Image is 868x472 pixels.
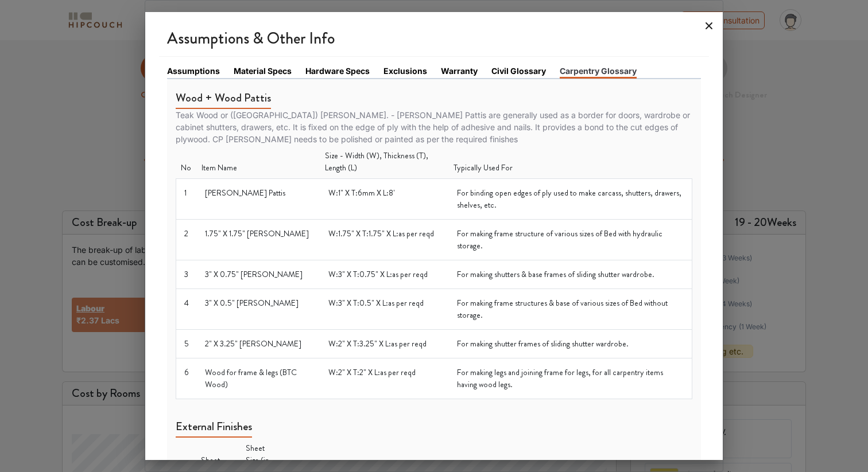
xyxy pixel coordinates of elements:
td: 1 [176,179,197,220]
td: 4 [176,289,197,330]
td: For making shutters & base frames of sliding shutter wardrobe. [449,260,692,289]
th: Size - Width (W), Thickness (T), Length (L) [320,145,449,179]
td: 2" X 3.25" [PERSON_NAME] [197,330,320,358]
a: Exclusions [383,65,427,77]
td: 3" X 0.75" [PERSON_NAME] [197,260,320,289]
td: [PERSON_NAME] Pattis [197,179,320,220]
a: Hardware Specs [305,65,370,77]
td: W:3" X T:0.75" X L:as per reqd [320,260,449,289]
a: Civil Glossary [491,65,546,77]
td: 5 [176,330,197,358]
a: Warranty [441,65,478,77]
td: For making frame structures & base of various sizes of Bed without storage. [449,289,692,330]
td: W:2" X T:3.25" X L:as per reqd [320,330,449,358]
td: 6 [176,358,197,399]
td: For binding open edges of ply used to make carcass, shutters, drawers, shelves, etc. [449,179,692,220]
td: 1.75" X 1.75" [PERSON_NAME] [197,220,320,260]
a: Assumptions [167,65,220,77]
h5: Wood + Wood Pattis [176,91,271,109]
td: 3" X 0.5" [PERSON_NAME] [197,289,320,330]
th: No [176,145,197,179]
th: Item Name [197,145,320,179]
td: 3 [176,260,197,289]
th: Typically Used For [449,145,692,179]
td: For making shutter frames of sliding shutter wardrobe. [449,330,692,358]
p: Teak Wood or ([GEOGRAPHIC_DATA]) [PERSON_NAME]. - [PERSON_NAME] Pattis are generally used as a bo... [176,109,692,145]
td: W:3" X T:0.5" X L:as per reqd [320,289,449,330]
td: For making frame structure of various sizes of Bed with hydraulic storage. [449,220,692,260]
a: Carpentry Glossary [560,65,637,79]
td: W:1.75" X T:1.75" X L:as per reqd [320,220,449,260]
h5: External Finishes [176,420,252,438]
td: W:2" X T:2" X L:as per reqd [320,358,449,399]
a: Material Specs [234,65,292,77]
td: For making legs and joining frame for legs, for all carpentry items having wood legs. [449,358,692,399]
td: 2 [176,220,197,260]
td: W:1" X T:6mm X L:8' [320,179,449,220]
td: Wood for frame & legs (BTC Wood) [197,358,320,399]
